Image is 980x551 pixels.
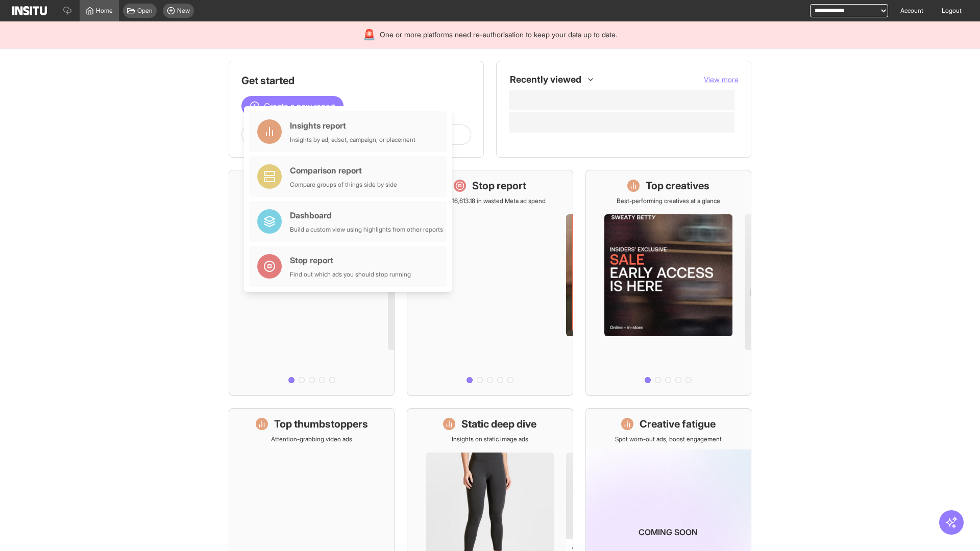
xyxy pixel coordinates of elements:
[271,435,352,443] p: Attention-grabbing video ads
[452,435,528,443] p: Insights on static image ads
[407,170,573,396] a: Stop reportSave £16,613.18 in wasted Meta ad spend
[264,100,335,112] span: Create a new report
[290,270,411,279] div: Find out which ads you should stop running
[229,170,395,396] a: What's live nowSee all active ads instantly
[290,164,397,177] div: Comparison report
[704,74,739,85] button: View more
[461,417,536,431] h1: Static deep dive
[380,30,617,40] span: One or more platforms need re-authorisation to keep your data up to date.
[274,417,368,431] h1: Top thumbstoppers
[290,181,397,189] div: Compare groups of things side by side
[617,197,720,205] p: Best-performing creatives at a glance
[290,254,411,266] div: Stop report
[585,170,751,396] a: Top creativesBest-performing creatives at a glance
[290,226,443,234] div: Build a custom view using highlights from other reports
[241,96,344,116] button: Create a new report
[12,6,47,15] img: Logo
[472,179,526,193] h1: Stop report
[290,136,415,144] div: Insights by ad, adset, campaign, or placement
[290,209,443,221] div: Dashboard
[704,75,739,84] span: View more
[137,7,153,15] span: Open
[434,197,546,205] p: Save £16,613.18 in wasted Meta ad spend
[290,119,415,132] div: Insights report
[177,7,190,15] span: New
[241,73,471,88] h1: Get started
[646,179,709,193] h1: Top creatives
[96,7,113,15] span: Home
[363,28,376,42] div: 🚨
